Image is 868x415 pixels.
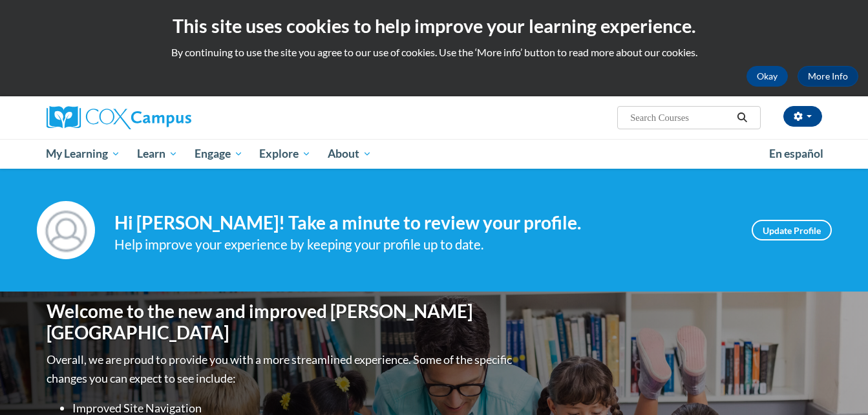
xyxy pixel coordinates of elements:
[259,146,311,162] span: Explore
[37,201,95,259] img: Profile Image
[761,140,832,167] a: En español
[46,146,120,162] span: My Learning
[47,301,515,344] h1: Welcome to the new and improved [PERSON_NAME][GEOGRAPHIC_DATA]
[137,146,178,162] span: Learn
[629,110,732,125] input: Search Courses
[27,139,842,169] div: Main menu
[251,139,319,169] a: Explore
[10,45,858,59] p: By continuing to use the site you agree to our use of cookies. Use the ‘More info’ button to read...
[47,106,191,129] img: Cox Campus
[752,220,832,240] a: Update Profile
[798,66,858,87] a: More Info
[195,146,243,162] span: Engage
[47,350,515,388] p: Overall, we are proud to provide you with a more streamlined experience. Some of the specific cha...
[732,110,752,125] button: Search
[10,13,858,39] h2: This site uses cookies to help improve your learning experience.
[38,139,129,169] a: My Learning
[114,234,732,255] div: Help improve your experience by keeping your profile up to date.
[114,212,732,234] h4: Hi [PERSON_NAME]! Take a minute to review your profile.
[783,106,822,127] button: Account Settings
[186,139,251,169] a: Engage
[129,139,186,169] a: Learn
[769,147,823,160] span: En español
[47,106,292,129] a: Cox Campus
[328,146,372,162] span: About
[746,66,788,87] button: Okay
[319,139,380,169] a: About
